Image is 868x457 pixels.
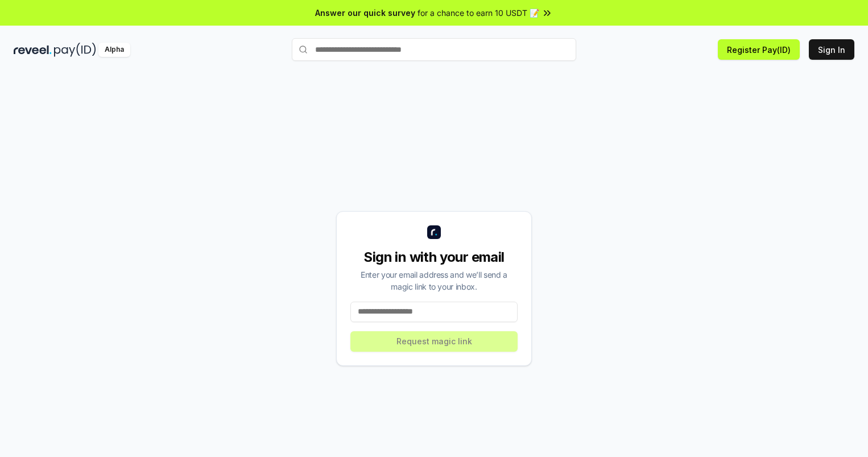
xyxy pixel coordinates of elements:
span: for a chance to earn 10 USDT 📝 [418,7,539,19]
div: Enter your email address and we’ll send a magic link to your inbox. [350,269,518,293]
span: Answer our quick survey [315,7,415,19]
img: pay_id [54,43,96,57]
img: reveel_dark [14,43,52,57]
button: Register Pay(ID) [718,39,800,60]
div: Sign in with your email [350,248,518,266]
img: logo_small [427,225,441,239]
div: Alpha [98,43,130,57]
button: Sign In [809,39,854,60]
